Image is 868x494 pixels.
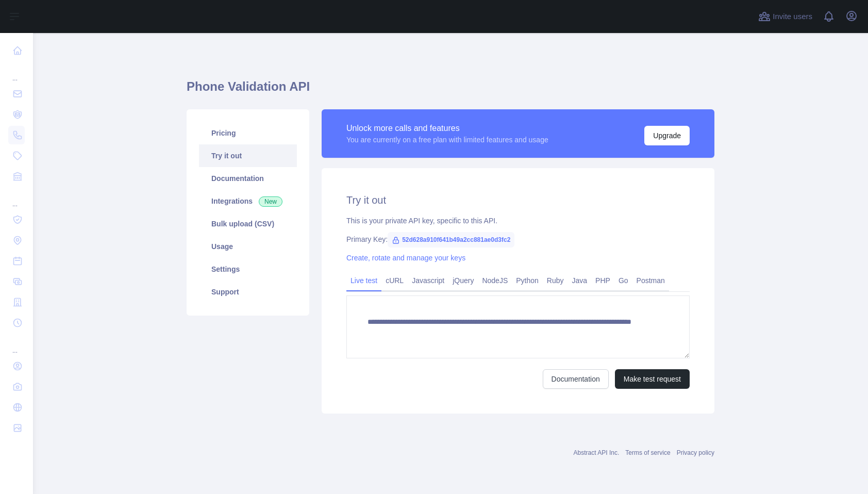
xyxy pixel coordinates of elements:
a: Terms of service [625,449,670,456]
a: Ruby [543,272,568,289]
div: ... [8,334,25,355]
button: Make test request [615,369,690,389]
a: NodeJS [478,272,512,289]
button: Invite users [756,8,814,25]
a: Create, rotate and manage your keys [346,254,465,262]
div: Unlock more calls and features [346,122,548,135]
a: Java [568,272,592,289]
a: PHP [591,272,614,289]
a: Pricing [199,122,297,144]
h2: Try it out [346,193,690,207]
div: You are currently on a free plan with limited features and usage [346,135,548,145]
div: ... [8,188,25,208]
a: Documentation [199,167,297,190]
a: Settings [199,258,297,281]
a: Bulk upload (CSV) [199,212,297,235]
a: Go [614,272,632,289]
a: Javascript [408,272,448,289]
a: Postman [632,272,669,289]
a: Documentation [543,369,609,389]
a: Privacy policy [677,449,714,456]
span: 52d628a910f641b49a2cc881ae0d3fc2 [388,232,514,248]
span: New [259,196,282,207]
a: Abstract API Inc. [574,449,620,456]
a: Integrations New [199,190,297,212]
a: Support [199,281,297,303]
div: Primary Key: [346,234,690,244]
a: Try it out [199,144,297,167]
a: Python [512,272,543,289]
h1: Phone Validation API [187,78,714,103]
div: This is your private API key, specific to this API. [346,216,690,226]
div: ... [8,62,25,83]
button: Upgrade [644,126,690,145]
span: Invite users [773,11,812,23]
a: Usage [199,235,297,258]
a: cURL [381,272,408,289]
a: jQuery [448,272,478,289]
a: Live test [346,272,381,289]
